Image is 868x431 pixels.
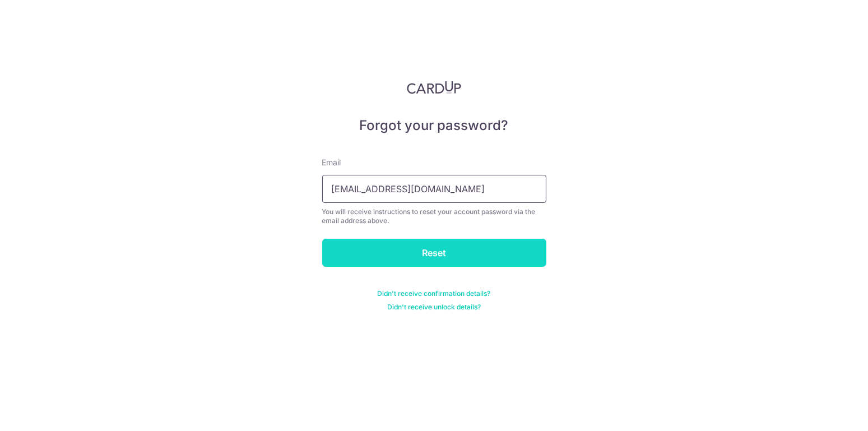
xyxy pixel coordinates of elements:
[322,175,546,203] input: Enter your Email
[322,239,546,267] input: Reset
[378,289,491,298] a: Didn't receive confirmation details?
[322,157,341,168] label: Email
[387,303,481,312] a: Didn't receive unlock details?
[322,117,546,135] h5: Forgot your password?
[407,81,462,94] img: CardUp Logo
[322,207,546,225] div: You will receive instructions to reset your account password via the email address above.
